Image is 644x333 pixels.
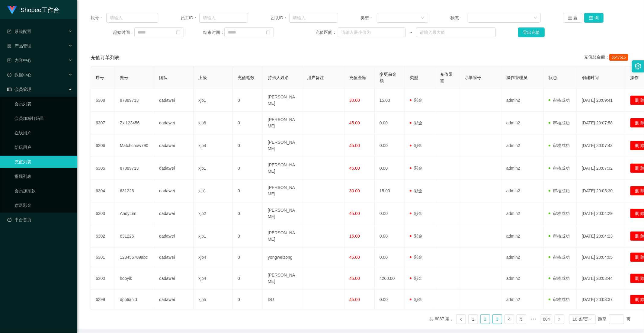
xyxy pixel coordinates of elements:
td: admin2 [501,180,544,202]
td: [PERSON_NAME] [263,225,302,248]
span: 状态 [549,75,557,80]
i: 图标: down [533,16,537,20]
span: 45.00 [349,120,360,125]
td: dadawei [154,134,194,157]
td: 15.00 [375,180,405,202]
a: 5 [517,315,526,324]
td: xjp1 [194,157,233,180]
td: xjp5 [194,290,233,309]
td: admin2 [501,290,544,309]
td: 631226 [115,180,154,202]
span: 45.00 [349,297,360,302]
td: 0 [233,134,263,157]
td: 0 [233,290,263,309]
td: xjp1 [194,89,233,112]
span: 45.00 [349,255,360,260]
td: 0 [233,157,263,180]
td: [DATE] 20:07:58 [577,112,625,134]
td: [DATE] 20:03:44 [577,267,625,290]
td: 0 [233,202,263,225]
td: 0 [233,225,263,248]
span: 上级 [198,75,207,80]
a: 3 [493,315,502,324]
span: 30.00 [349,188,360,193]
input: 请输入 [106,13,158,23]
a: 提现列表 [14,170,72,182]
td: [DATE] 20:04:29 [577,202,625,225]
a: 2 [481,315,490,324]
span: 6547515 [609,54,628,61]
td: admin2 [501,112,544,134]
span: 系统配置 [7,29,31,34]
i: 图标: right [558,318,561,321]
li: 4 [505,314,514,324]
span: 彩金 [410,276,422,281]
button: 导出充值 [518,27,545,37]
span: 彩金 [410,98,422,103]
span: 45.00 [349,211,360,216]
span: ~ [406,29,416,36]
a: 会员加扣款 [14,185,72,197]
span: 内容中心 [7,58,31,63]
td: 15.00 [375,89,405,112]
td: 0.00 [375,202,405,225]
td: dadawei [154,248,194,267]
span: 变更前金额 [380,72,396,83]
span: 审核成功 [549,98,570,103]
td: 87889713 [115,89,154,112]
a: 陪玩用户 [14,141,72,153]
a: 604 [541,315,552,324]
td: [DATE] 20:05:30 [577,180,625,202]
td: [PERSON_NAME] [263,157,302,180]
span: 45.00 [349,166,360,171]
td: DU [263,290,302,309]
td: 0.00 [375,225,405,248]
li: 共 6037 条， [429,314,454,324]
td: admin2 [501,89,544,112]
td: [DATE] 20:07:43 [577,134,625,157]
a: 会员加减打码量 [14,112,72,124]
td: hooyik [115,267,154,290]
td: 6302 [91,225,115,248]
span: 会员管理 [7,87,31,92]
td: 0.00 [375,290,405,309]
span: 操作管理员 [506,75,527,80]
a: 4 [505,315,514,324]
span: 审核成功 [549,234,570,239]
td: dpotianid [115,290,154,309]
span: 充值区间： [316,29,338,36]
span: 审核成功 [549,276,570,281]
span: 彩金 [410,166,422,171]
i: 图标: check-circle-o [7,73,11,77]
a: Shopee工作台 [7,7,59,12]
td: 0 [233,267,263,290]
span: 审核成功 [549,211,570,216]
span: 彩金 [410,143,422,148]
td: admin2 [501,248,544,267]
i: 图标: calendar [176,30,180,34]
li: 2 [480,314,490,324]
td: [PERSON_NAME] [263,112,302,134]
td: 0.00 [375,157,405,180]
td: 0.00 [375,112,405,134]
td: [PERSON_NAME] [263,89,302,112]
td: 0.00 [375,134,405,157]
a: 充值列表 [14,156,72,168]
span: 数据中心 [7,72,31,77]
i: 图标: appstore-o [7,44,11,48]
td: admin2 [501,225,544,248]
td: 0 [233,89,263,112]
i: 图标: table [7,87,11,91]
span: 起始时间： [113,29,134,36]
td: admin2 [501,157,544,180]
span: 45.00 [349,276,360,281]
input: 请输入最大值 [416,27,495,37]
span: 结束时间： [203,29,224,36]
td: dadawei [154,267,194,290]
td: 6299 [91,290,115,309]
td: [DATE] 20:03:37 [577,290,625,309]
i: 图标: form [7,29,11,34]
td: admin2 [501,267,544,290]
a: 赠送彩金 [14,199,72,211]
span: 持卡人姓名 [268,75,289,80]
